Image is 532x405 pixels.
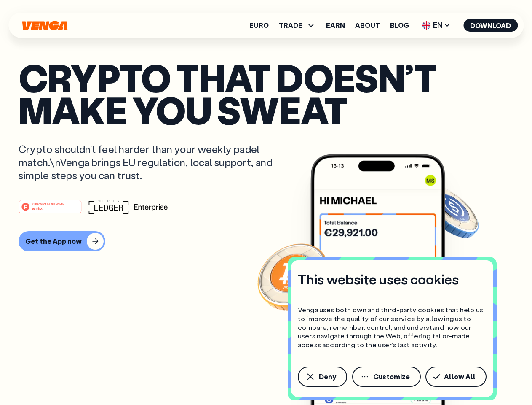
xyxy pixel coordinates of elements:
span: TRADE [279,20,316,30]
h4: This website uses cookies [298,270,459,288]
a: Blog [390,22,409,29]
button: Get the App now [19,231,105,251]
tspan: Web3 [32,206,43,211]
p: Venga uses both own and third-party cookies that help us to improve the quality of our service by... [298,305,487,349]
img: Bitcoin [256,238,331,314]
a: About [355,22,380,29]
button: Download [463,19,518,32]
img: flag-uk [422,21,430,30]
a: Earn [326,22,345,29]
button: Customize [352,367,421,387]
span: Customize [373,373,410,380]
img: USDC coin [420,181,481,242]
tspan: #1 PRODUCT OF THE MONTH [32,202,64,205]
a: Euro [249,22,269,29]
a: #1 PRODUCT OF THE MONTHWeb3 [19,205,82,216]
p: Crypto shouldn’t feel harder than your weekly padel match.\nVenga brings EU regulation, local sup... [19,143,285,182]
span: EN [419,19,453,32]
svg: Home [21,21,68,30]
span: Allow All [444,373,476,380]
button: Deny [298,367,347,387]
span: Deny [319,373,336,380]
a: Get the App now [19,231,513,251]
p: Crypto that doesn’t make you sweat [19,61,513,126]
span: TRADE [279,22,302,29]
button: Allow All [425,367,487,387]
div: Get the App now [25,237,82,246]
